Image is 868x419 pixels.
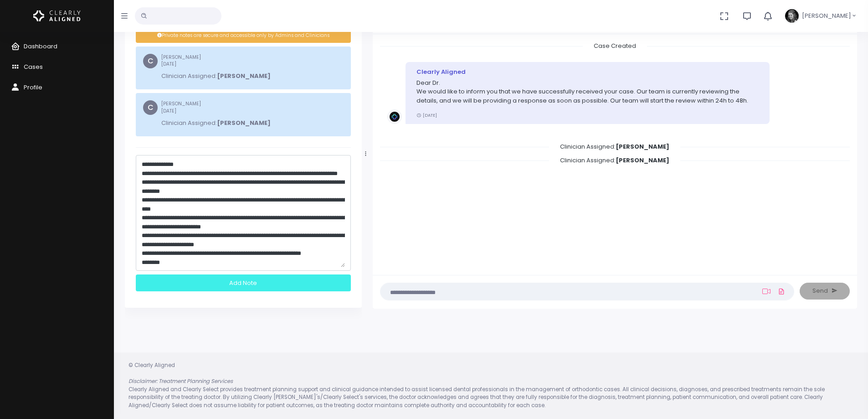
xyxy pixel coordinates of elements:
[416,112,437,118] small: [DATE]
[119,362,863,409] div: © Clearly Aligned Clearly Aligned and Clearly Select provides treatment planning support and clin...
[161,54,271,68] small: [PERSON_NAME]
[784,8,800,24] img: Header Avatar
[616,156,669,165] b: [PERSON_NAME]
[33,6,81,26] img: Logo Horizontal
[549,140,680,154] span: Clinician Assigned:
[217,119,271,127] b: [PERSON_NAME]
[161,61,176,67] span: [DATE]
[24,42,57,51] span: Dashboard
[161,119,271,128] p: Clinician Assigned:
[136,28,351,43] div: Private notes are secure and accessible only by Admins and Clinicians
[549,153,680,167] span: Clinician Assigned:
[161,72,271,81] p: Clinician Assigned:
[24,83,42,92] span: Profile
[161,100,271,114] small: [PERSON_NAME]
[380,41,850,266] div: scrollable content
[583,39,647,53] span: Case Created
[136,274,351,291] div: Add Note
[802,11,851,21] span: [PERSON_NAME]
[143,54,158,68] span: C
[616,142,669,151] b: [PERSON_NAME]
[776,283,787,300] a: Add Files
[416,67,759,77] div: Clearly Aligned
[416,78,759,105] p: Dear Dr. We would like to inform you that we have successfully received your case. Our team is cu...
[24,62,43,71] span: Cases
[143,100,158,115] span: C
[161,108,176,114] span: [DATE]
[760,288,772,295] a: Add Loom Video
[128,378,233,385] em: Disclaimer: Treatment Planning Services
[217,72,271,80] b: [PERSON_NAME]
